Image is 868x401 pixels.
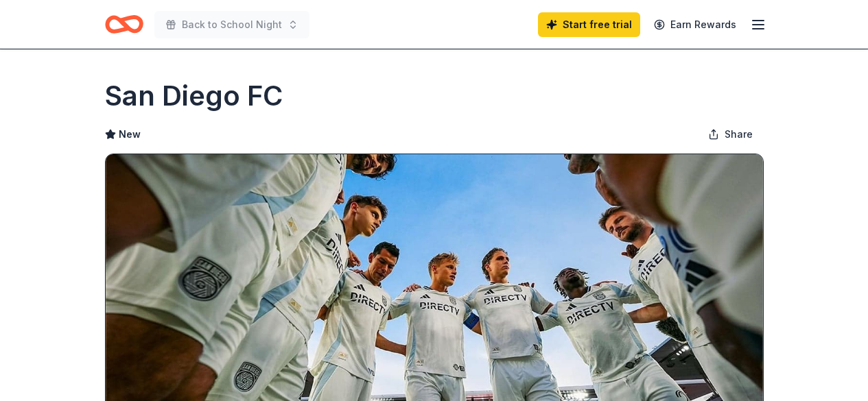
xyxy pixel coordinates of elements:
[119,126,141,143] span: New
[105,8,143,40] a: Home
[725,126,753,143] span: Share
[182,16,282,33] span: Back to School Night
[697,121,764,148] button: Share
[105,77,283,115] h1: San Diego FC
[646,12,744,37] a: Earn Rewards
[154,11,309,38] button: Back to School Night
[538,12,640,37] a: Start free trial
